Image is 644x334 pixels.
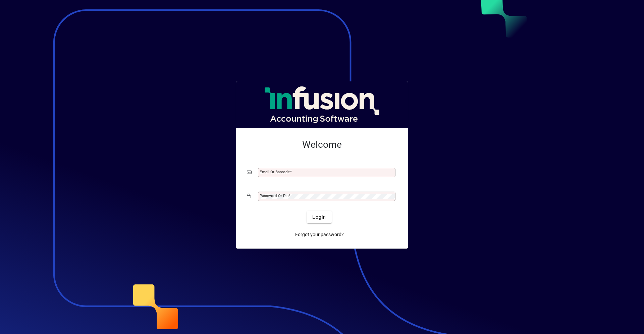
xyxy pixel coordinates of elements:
[307,211,331,223] button: Login
[247,139,397,150] h2: Welcome
[295,231,344,238] span: Forgot your password?
[312,214,326,221] span: Login
[260,193,288,198] mat-label: Password or Pin
[292,228,346,241] a: Forgot your password?
[260,170,290,174] mat-label: Email or Barcode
